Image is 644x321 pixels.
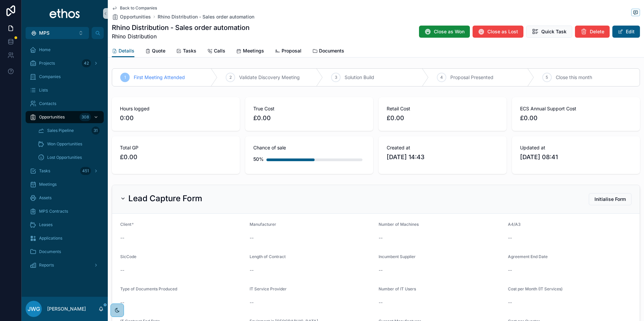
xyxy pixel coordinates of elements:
span: Number of IT Users [379,286,416,291]
div: 451 [80,167,91,175]
a: Meetings [26,178,104,190]
span: JWG [28,305,40,313]
span: Rhino Distribution [112,32,250,40]
span: Lost Opportunities [47,155,82,160]
span: Agreement End Date [508,254,548,259]
span: 5 [546,75,548,80]
div: scrollable content [22,39,108,280]
a: Opportunities [112,13,151,20]
span: Delete [590,28,604,35]
span: -- [508,267,512,274]
span: Chance of sale [253,144,365,151]
span: Close as Won [434,28,464,35]
span: [DATE] 14:43 [387,152,498,162]
span: Validate Discovery Meeting [239,74,300,81]
a: Quote [145,45,165,58]
span: Cost per Month (IT Services) [508,286,562,291]
a: Assets [26,192,104,204]
span: True Cost [253,105,365,112]
a: Reports [26,259,104,271]
a: Documents [26,246,104,258]
a: Documents [312,45,344,58]
a: Tasks451 [26,165,104,177]
a: Meetings [236,45,264,58]
span: -- [120,235,124,241]
span: Updated at [520,144,632,151]
a: Won Opportunities [34,138,104,150]
a: Opportunities308 [26,111,104,123]
span: £0.00 [387,113,498,123]
span: Documents [319,47,344,54]
span: Back to Companies [120,5,157,11]
span: Quick Task [541,28,567,35]
a: Tasks [176,45,196,58]
span: -- [120,267,124,274]
div: 308 [79,113,91,121]
span: £0.00 [120,152,232,162]
span: Incumbent Supplier [379,254,416,259]
span: Length of Contract [250,254,286,259]
a: Projects42 [26,57,104,69]
span: -- [250,299,254,306]
span: 1 [124,75,126,80]
a: Calls [207,45,225,58]
button: Initialise Form [589,193,632,205]
span: MPS Contracts [39,209,68,214]
span: SicCode [120,254,136,259]
h2: Lead Capture Form [128,193,202,204]
span: Hours logged [120,105,232,112]
button: Select Button [26,27,89,39]
span: 3 [335,75,337,80]
a: Details [112,45,134,58]
span: Created at [387,144,498,151]
h1: Rhino Distribution - Sales order automation [112,23,250,32]
span: Total GP [120,144,232,151]
a: Rhino Distribution - Sales order automation [158,13,254,20]
span: Initialise Form [594,196,626,203]
span: Retail Cost [387,105,498,112]
a: Home [26,44,104,56]
span: Projects [39,61,55,66]
span: Meetings [243,47,264,54]
button: Edit [612,26,640,38]
span: Lists [39,87,48,93]
span: Tasks [39,168,50,174]
span: Number of Machines [379,222,419,227]
span: Home [39,47,51,52]
a: Lists [26,84,104,96]
a: Proposal [275,45,301,58]
span: -- [379,235,383,241]
span: Calls [214,47,225,54]
span: Solution Build [345,74,374,81]
span: -- [379,267,383,274]
button: Close as Lost [473,26,523,38]
span: -- [250,267,254,274]
span: First Meeting Attended [134,74,185,81]
span: -- [508,235,512,241]
span: Won Opportunities [47,141,82,147]
span: -- [379,299,383,306]
div: 50% [253,152,264,166]
a: Companies [26,71,104,83]
span: A4/A3 [508,222,521,227]
span: Proposal Presented [450,74,493,81]
a: Lost Opportunities [34,151,104,164]
span: £0.00 [520,113,632,123]
span: Proposal [282,47,301,54]
span: ECS Annual Support Cost [520,105,632,112]
span: Documents [39,249,61,254]
span: Leases [39,222,53,227]
span: 4 [440,75,443,80]
a: Contacts [26,98,104,110]
button: Close as Won [419,26,470,38]
button: Delete [575,26,610,38]
span: -- [250,235,254,241]
span: Quote [152,47,165,54]
span: Assets [39,195,52,201]
span: -- [120,299,124,306]
p: [PERSON_NAME] [47,306,86,312]
div: 31 [92,127,100,135]
span: Companies [39,74,61,79]
a: MPS Contracts [26,205,104,217]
